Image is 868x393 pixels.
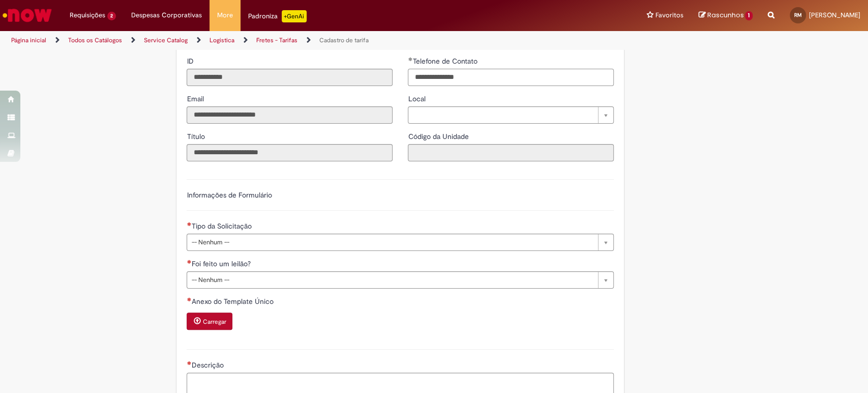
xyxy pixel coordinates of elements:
span: Local [408,94,427,103]
input: Código da Unidade [408,144,614,161]
a: Todos os Catálogos [68,36,122,44]
a: Service Catalog [144,36,188,44]
span: Descrição [191,360,225,370]
span: Somente leitura - Email [187,94,205,103]
span: Despesas Corporativas [131,10,202,20]
span: More [217,10,233,20]
img: ServiceNow [1,5,53,25]
ul: Trilhas de página [8,31,571,50]
input: Email [187,106,393,124]
span: -- Nenhum -- [191,234,593,250]
span: Foi feito um leilão? [191,259,252,268]
span: Necessários [187,260,191,264]
span: [PERSON_NAME] [809,11,860,19]
span: RM [794,12,802,18]
label: Somente leitura - Título [187,131,206,142]
label: Somente leitura - Email [187,94,205,104]
span: Necessários [187,297,191,301]
span: Requisições [70,10,105,20]
small: Carregar [202,318,226,326]
span: Tipo da Solicitação [191,221,253,231]
span: 1 [745,11,753,20]
span: Necessários [187,361,191,365]
label: Informações de Formulário [187,190,272,200]
input: ID [187,69,393,86]
span: 2 [107,12,116,20]
p: +GenAi [282,10,307,22]
label: Somente leitura - ID [187,56,195,66]
a: Fretes - Tarifas [256,36,297,44]
span: Necessários [187,222,191,226]
span: Anexo do Template Único [191,297,275,306]
a: Cadastro de tarifa [319,36,369,44]
input: Título [187,144,393,161]
a: Rascunhos [698,11,753,20]
span: Somente leitura - Código da Unidade [408,132,470,141]
span: Favoritos [655,10,683,20]
span: Obrigatório Preenchido [408,57,412,61]
button: Carregar anexo de Anexo do Template Único Required [187,313,232,330]
span: Rascunhos [707,10,743,20]
a: Logistica [209,36,234,44]
a: Limpar campo Local [408,106,614,124]
div: Padroniza [248,10,307,22]
span: -- Nenhum -- [191,272,593,288]
span: Telefone de Contato [412,57,479,66]
a: Página inicial [11,36,46,44]
label: Somente leitura - Código da Unidade [408,131,470,142]
input: Telefone de Contato [408,69,614,86]
span: Somente leitura - Título [187,132,206,141]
